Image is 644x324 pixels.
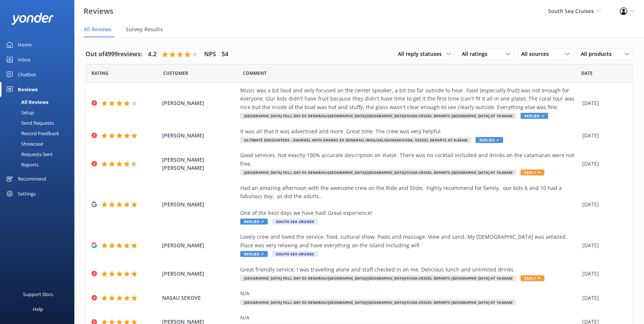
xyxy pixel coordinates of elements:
[23,287,53,302] div: Support Docs
[521,113,548,119] span: Replied
[240,219,268,225] span: Replied
[18,52,31,67] div: Inbox
[18,186,36,201] div: Settings
[582,294,623,302] div: [DATE]
[581,70,593,77] span: Date
[84,5,113,17] h3: Reviews
[91,70,109,77] span: Date
[11,13,54,25] img: yonder-white-logo.png
[240,113,516,119] span: [GEOGRAPHIC_DATA] Full Day ex Denarau/[GEOGRAPHIC_DATA]/[GEOGRAPHIC_DATA]/Vuda.Vessel departs [GE...
[240,266,579,274] div: Great friendly service. I was travelling alone and staff checked in on me. Delicious lunch and un...
[521,50,553,58] span: All sources
[582,160,623,168] div: [DATE]
[582,241,623,250] div: [DATE]
[33,302,43,317] div: Help
[4,118,74,128] a: Send Requests
[4,128,74,139] a: Record Feedback
[582,200,623,209] div: [DATE]
[4,139,74,149] a: Showcase
[4,149,53,159] div: Requests Sent
[240,251,268,257] span: Replied
[18,67,36,82] div: Chatbot
[222,50,228,59] h4: 54
[162,241,236,250] span: [PERSON_NAME]
[240,275,516,281] span: [GEOGRAPHIC_DATA] Full Day ex Denarau/[GEOGRAPHIC_DATA]/[GEOGRAPHIC_DATA]/Vuda.Vessel departs [GE...
[240,86,579,111] div: Music was a bit loud and only focused on the center speaker, a bit too far outside to hear. Food ...
[4,159,74,170] a: Reports
[18,171,46,186] div: Recommend
[86,50,142,59] h4: Out of 4999 reviews:
[240,137,471,143] span: Ultimate Encounters - Snorkel with Sharks ex Denarau /Wailoaloa/Nadi/Vuda. Vessel Departs at 8:45am
[4,128,59,139] div: Record Feedback
[240,299,516,305] span: [GEOGRAPHIC_DATA] Full Day ex Denarau/[GEOGRAPHIC_DATA]/[GEOGRAPHIC_DATA]/Vuda.Vessel departs [GE...
[204,50,216,59] h4: NPS
[240,169,516,175] span: [GEOGRAPHIC_DATA] Full Day ex Denarau/[GEOGRAPHIC_DATA]/[GEOGRAPHIC_DATA]/Vuda.Vessel departs [GE...
[4,107,34,118] div: Setup
[126,26,163,33] span: Survey Results
[476,137,503,143] span: Replied
[240,233,579,250] div: Lovely crew and loved the service. food. cultural show. Pools and massage. View and sand. My [DEM...
[4,139,43,149] div: Showcase
[162,270,236,278] span: [PERSON_NAME]
[162,200,236,209] span: [PERSON_NAME]
[4,97,48,107] div: All Reviews
[272,219,318,225] span: South Sea Cruises
[398,50,446,58] span: All reply statuses
[240,127,579,136] div: It was all that it was advertised and more. Great time. The crew was very helpful
[521,169,544,175] span: Reply
[582,270,623,278] div: [DATE]
[243,70,267,77] span: Question
[240,151,579,168] div: Good services. Not exactly 100% accurate description on Viator. There was no cocktail included an...
[4,149,74,159] a: Requests Sent
[582,99,623,107] div: [DATE]
[4,159,39,170] div: Reports
[240,314,579,322] div: N/A
[162,131,236,140] span: [PERSON_NAME]
[240,184,579,217] div: Had an amazing afternoon with the awesome crew on the Ride and Slide, highly recommend for family...
[581,50,616,58] span: All products
[148,50,157,59] h4: 4.2
[4,97,74,107] a: All Reviews
[272,251,318,257] span: South Sea Cruises
[548,7,594,15] span: South Sea Cruises
[240,289,579,298] div: N/A
[163,70,188,77] span: Date
[162,156,236,172] span: [PERSON_NAME] [PERSON_NAME]
[84,26,112,33] span: All Reviews
[462,50,492,58] span: All ratings
[4,107,74,118] a: Setup
[18,82,38,97] div: Reviews
[582,131,623,140] div: [DATE]
[4,118,54,128] div: Send Requests
[162,294,236,302] span: NASAU SEKOVE
[162,99,236,107] span: [PERSON_NAME]
[521,275,544,281] span: Reply
[18,37,32,52] div: Home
